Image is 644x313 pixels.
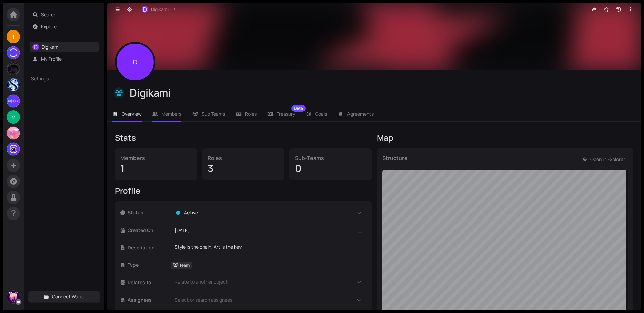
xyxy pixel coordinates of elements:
[128,209,171,216] span: Status
[291,105,306,112] sup: Beta
[28,291,100,302] button: Connect Wallet
[295,162,366,175] div: 0
[138,4,172,15] button: DDigikami
[315,111,327,117] span: Goals
[202,111,225,117] span: Sub Teams
[7,62,20,75] img: DqDBPFGanK.jpeg
[12,110,15,124] span: V
[130,86,632,99] div: Digikami
[7,127,20,139] img: F74otHnKuz.jpeg
[42,44,59,50] a: Digikami
[143,6,147,13] span: D
[120,162,192,175] div: 1
[120,154,192,162] div: Members
[277,112,295,116] span: Treasury
[128,244,171,251] span: Description
[590,155,625,163] span: Open in Explorer
[7,143,20,155] img: 1d3d5e142b2c057a2bb61662301e7eb7.webp
[133,42,137,82] span: D
[7,78,20,91] img: c3llwUlr6D.jpeg
[7,95,20,107] img: T8Xj_ByQ5B.jpeg
[377,132,634,143] div: Map
[347,111,374,117] span: Agreements
[31,75,86,82] span: Settings
[151,6,169,13] span: Digikami
[175,227,356,234] input: 2025-07-19
[7,291,20,303] img: Jo8aJ5B5ax.jpeg
[128,261,171,269] span: Type
[208,162,279,175] div: 3
[179,262,190,268] span: Team
[172,296,232,304] span: Select or search assignees
[161,111,181,117] span: Members
[208,154,279,162] div: Roles
[52,293,85,300] span: Connect Wallet
[382,154,408,170] div: Structure
[41,23,57,30] a: Explore
[115,132,372,143] div: Stats
[175,243,362,251] p: Style is the chain, Art is the key.
[41,9,97,20] span: Search
[122,111,142,117] span: Overview
[295,154,366,162] div: Sub-Teams
[128,279,171,286] span: Relates To
[28,71,100,86] div: Settings
[41,56,62,62] a: My Profile
[579,154,628,165] button: Open in Explorer
[115,185,372,196] div: Profile
[7,46,20,59] img: S5xeEuA_KA.jpeg
[128,296,171,304] span: Assignees
[128,227,171,234] span: Created On
[245,111,257,117] span: Roles
[12,30,15,43] span: T
[172,278,228,286] span: Relate to another object
[184,209,198,216] span: Active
